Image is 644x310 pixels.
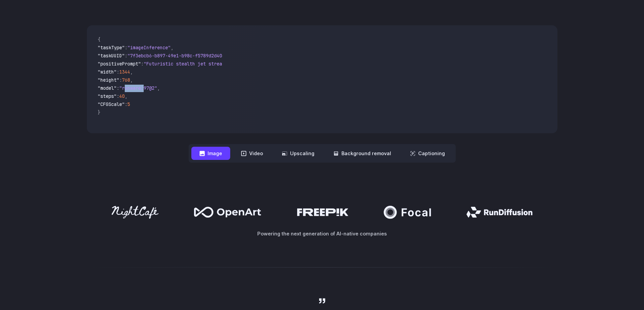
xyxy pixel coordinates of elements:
[98,85,117,91] span: "model"
[98,36,100,43] span: {
[98,45,125,51] span: "taskType"
[130,69,133,75] span: ,
[98,101,125,107] span: "CFGScale"
[119,77,122,83] span: :
[325,147,399,160] button: Background removal
[117,69,119,75] span: :
[117,85,119,91] span: :
[141,61,144,67] span: :
[117,93,119,99] span: :
[122,77,130,83] span: 768
[119,85,157,91] span: "runware:97@2"
[125,101,127,107] span: :
[130,77,133,83] span: ,
[125,45,127,51] span: :
[98,109,100,115] span: }
[98,69,117,75] span: "width"
[171,45,173,51] span: ,
[119,93,125,99] span: 40
[98,53,125,59] span: "taskUUID"
[274,147,323,160] button: Upscaling
[127,101,130,107] span: 5
[125,53,127,59] span: :
[98,77,119,83] span: "height"
[98,93,117,99] span: "steps"
[191,147,230,160] button: Image
[233,147,271,160] button: Video
[119,69,130,75] span: 1344
[98,61,141,67] span: "positivePrompt"
[87,230,557,237] p: Powering the next generation of AI-native companies
[157,85,160,91] span: ,
[144,61,390,67] span: "Futuristic stealth jet streaking through a neon-lit cityscape with glowing purple exhaust"
[125,93,127,99] span: ,
[402,147,453,160] button: Captioning
[127,45,171,51] span: "imageInference"
[127,53,230,59] span: "7f3ebcb6-b897-49e1-b98c-f5789d2d40d7"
